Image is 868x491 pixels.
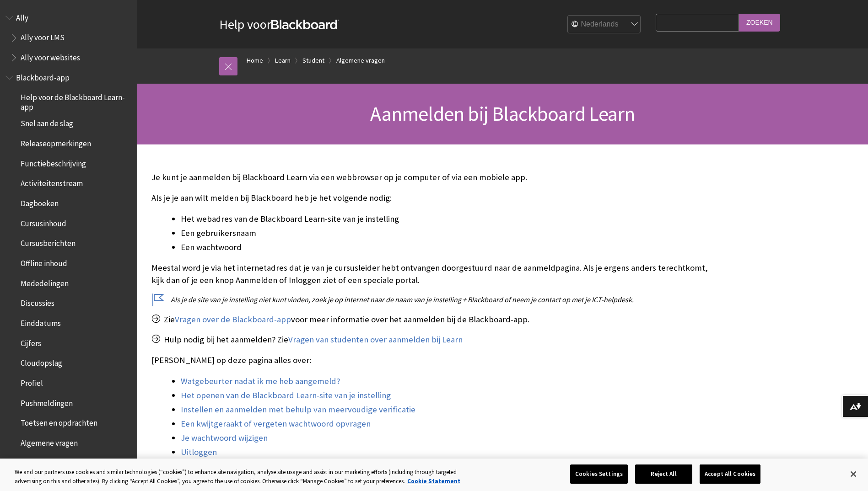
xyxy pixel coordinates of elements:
[271,20,339,29] strong: Blackboard
[5,10,132,65] nav: Book outline for Anthology Ally Help
[151,262,719,286] p: Meestal word je via het internetadres dat je van je cursusleider hebt ontvangen doorgestuurd naar...
[151,314,719,326] p: Zie voor meer informatie over het aanmelden bij de Blackboard-app.
[151,171,719,183] p: Je kunt je aanmelden bij Blackboard Learn via een webbrowser op je computer of via een mobiele app.
[181,213,719,225] li: Het webadres van de Blackboard Learn-site van je instelling
[21,256,67,268] span: Offline inhoud
[219,16,339,32] a: Help voorBlackboard
[16,10,28,22] span: Ally
[225,376,232,387] a: er
[181,418,371,429] a: Een kwijtgeraakt of vergeten wachtwoord opvragen
[21,176,83,188] span: Activiteitenstream
[21,216,66,228] span: Cursusinhoud
[21,136,91,148] span: Releaseopmerkingen
[21,356,62,368] span: Cloudopslag
[151,192,719,204] p: Als je je aan wilt melden bij Blackboard heb je het volgende nodig:
[21,196,59,208] span: Dagboeken
[195,376,225,387] a: gebeurt
[181,404,415,415] a: Instellen en aanmelden met behulp van meervoudige verificatie
[5,70,132,491] nav: Book outline for Blackboard App Help
[21,116,73,128] span: Snel aan de slag
[181,376,195,387] a: Wat
[21,395,73,408] span: Pushmeldingen
[21,30,65,43] span: Ally voor LMS
[247,55,263,66] a: Home
[21,315,61,328] span: Einddatums
[336,55,385,66] a: Algemene vragen
[181,227,719,240] li: Een gebruikersnaam
[21,276,69,288] span: Mededelingen
[635,464,692,484] button: Reject All
[843,464,863,484] button: Close
[570,464,628,484] button: Cookies Settings
[370,101,635,126] span: Aanmelden bij Blackboard Learn
[151,334,719,346] p: Hulp nodig bij het aanmelden? Zie
[21,455,78,468] span: Toegankelijkheid
[568,16,641,34] select: Site Language Selector
[739,14,780,32] input: Zoeken
[16,70,70,82] span: Blackboard-app
[151,354,719,366] p: [PERSON_NAME] op deze pagina alles over:
[175,314,291,325] a: Vragen over de Blackboard-app
[234,376,340,387] a: nadat ik me heb aangemeld?
[288,334,463,345] a: Vragen van studenten over aanmelden bij Learn
[302,55,324,66] a: Student
[181,390,391,401] a: Het openen van de Blackboard Learn-site van je instelling
[21,236,75,248] span: Cursusberichten
[21,296,54,308] span: Discussies
[181,447,217,458] a: Uitloggen
[700,464,760,484] button: Accept All Cookies
[275,55,291,66] a: Learn
[15,468,477,486] div: We and our partners use cookies and similar technologies (“cookies”) to enhance site navigation, ...
[21,90,131,112] span: Help voor de Blackboard Learn-app
[151,294,719,304] p: Als je de site van je instelling niet kunt vinden, zoek je op internet naar de naam van je instel...
[21,435,78,448] span: Algemene vragen
[181,241,719,254] li: Een wachtwoord
[21,156,86,168] span: Functiebeschrijving
[21,50,80,62] span: Ally voor websites
[181,432,268,443] a: Je wachtwoord wijzigen
[21,375,43,388] span: Profiel
[407,477,460,485] a: More information about your privacy, opens in a new tab
[21,336,41,348] span: Cijfers
[21,416,97,428] span: Toetsen en opdrachten
[288,334,463,345] span: Vragen van studenten over aanmelden bij Learn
